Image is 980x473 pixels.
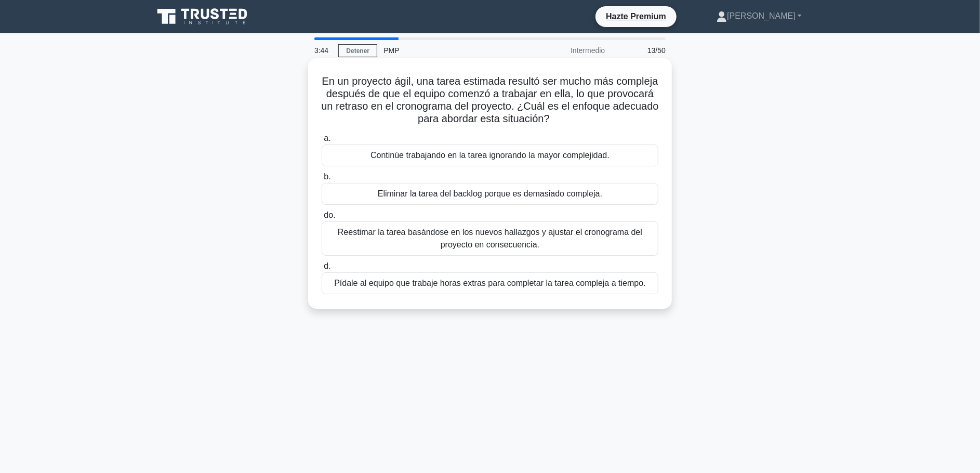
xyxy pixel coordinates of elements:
[338,228,642,249] font: Reestimar la tarea basándose en los nuevos hallazgos y ajustar el cronograma del proyecto en cons...
[324,211,335,219] font: do.
[727,11,796,20] font: [PERSON_NAME]
[692,6,827,27] a: [PERSON_NAME]
[338,44,377,57] a: Detener
[346,47,369,55] font: Detener
[324,172,330,181] font: b.
[647,46,666,55] font: 13/50
[324,261,330,270] font: d.
[370,151,610,160] font: Continúe trabajando en la tarea ignorando la mayor complejidad.
[600,10,672,23] a: Hazte Premium
[321,75,658,124] font: En un proyecto ágil, una tarea estimada resultó ser mucho más compleja después de que el equipo c...
[324,134,330,142] font: a.
[334,279,645,287] font: Pídale al equipo que trabaje horas extras para completar la tarea compleja a tiempo.
[571,46,605,55] font: Intermedio
[383,46,399,55] font: PMP
[606,12,666,21] font: Hazte Premium
[378,189,602,198] font: Eliminar la tarea del backlog porque es demasiado compleja.
[314,46,328,55] font: 3:44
